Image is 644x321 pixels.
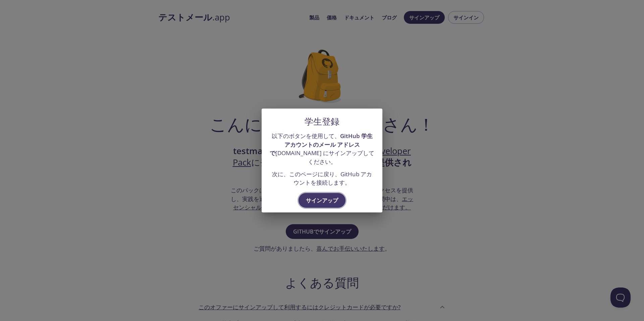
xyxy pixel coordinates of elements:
[306,197,338,204] font: サインアップ
[305,116,339,127] font: 学生登録
[272,170,372,187] font: 次に、このページに戻り、GitHub アカウントを接続します。
[299,193,345,208] button: サインアップ
[275,149,374,166] font: [DOMAIN_NAME] にサインアップしてください。
[270,132,373,157] font: GitHub 学生アカウントのメール アドレスで
[272,132,340,140] font: 以下のボタンを使用して、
